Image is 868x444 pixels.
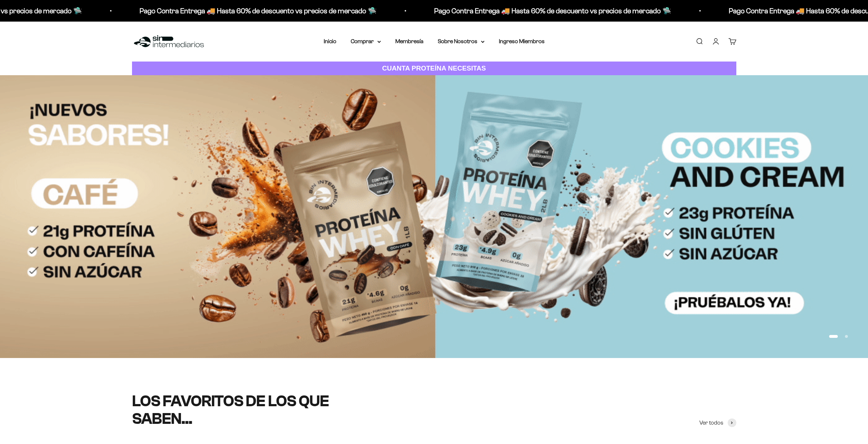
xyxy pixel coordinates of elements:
[132,62,736,76] a: CUANTA PROTEÍNA NECESITAS
[699,418,723,427] span: Ver todos
[132,392,329,427] split-lines: LOS FAVORITOS DE LOS QUE SABEN...
[438,37,485,46] summary: Sobre Nosotros
[382,64,486,72] strong: CUANTA PROTEÍNA NECESITAS
[85,5,322,17] p: Pago Contra Entrega 🚚 Hasta 60% de descuento vs precios de mercado 🛸
[380,5,617,17] p: Pago Contra Entrega 🚚 Hasta 60% de descuento vs precios de mercado 🛸
[395,38,423,44] a: Membresía
[499,38,545,44] a: Ingreso Miembros
[324,38,336,44] a: Inicio
[351,37,381,46] summary: Comprar
[699,418,736,427] a: Ver todos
